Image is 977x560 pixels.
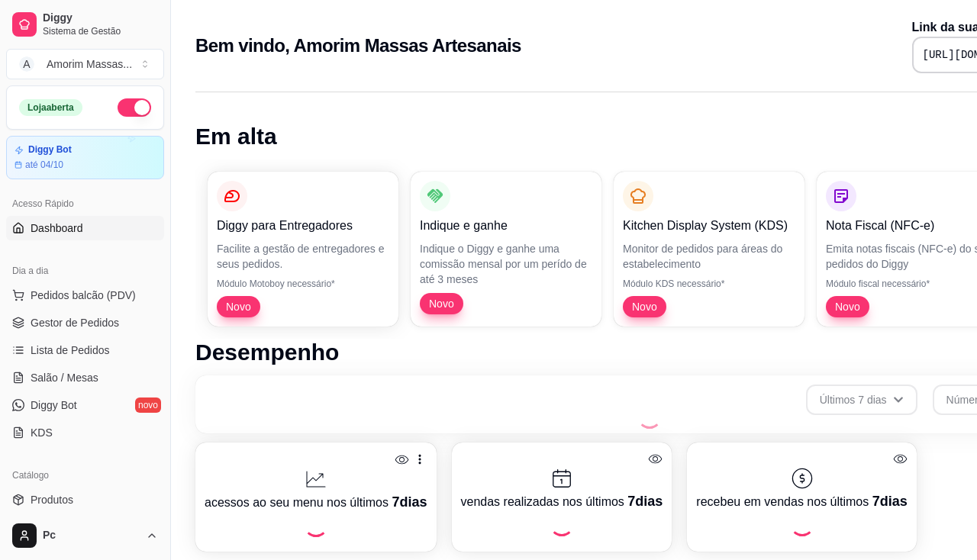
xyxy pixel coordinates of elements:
button: Kitchen Display System (KDS)Monitor de pedidos para áreas do estabelecimentoMódulo KDS necessário... [614,172,804,327]
p: Módulo KDS necessário* [623,278,795,290]
span: Novo [423,296,460,311]
span: Pc [43,529,140,542]
a: Gestor de Pedidos [6,311,164,335]
span: KDS [31,425,53,440]
span: 7 dias [627,494,663,509]
p: acessos ao seu menu nos últimos [205,491,427,513]
article: Diggy Bot [28,144,72,156]
p: Monitor de pedidos para áreas do estabelecimento [623,241,795,272]
div: Loading [304,513,328,537]
button: Alterar Status [118,98,151,117]
p: recebeu em vendas nos últimos [696,491,907,512]
p: Facilite a gestão de entregadores e seus pedidos. [217,241,389,272]
article: até 04/10 [25,159,63,171]
a: Salão / Mesas [6,365,164,390]
span: Produtos [31,492,73,507]
div: Dia a dia [6,259,164,283]
a: Dashboard [6,216,164,240]
p: Indique e ganhe [420,217,592,235]
div: Loading [790,512,814,536]
div: Amorim Massas ... [47,56,132,72]
div: Loading [550,512,574,536]
a: KDS [6,420,164,445]
span: Sistema de Gestão [43,25,158,37]
span: Diggy Bot [31,397,77,413]
span: Pedidos balcão (PDV) [31,288,136,303]
a: Produtos [6,488,164,512]
div: Loja aberta [19,99,82,116]
span: Lista de Pedidos [31,343,110,358]
p: Módulo Motoboy necessário* [217,278,389,290]
p: Indique o Diggy e ganhe uma comissão mensal por um perído de até 3 meses [420,241,592,287]
span: Dashboard [31,220,83,236]
button: Diggy para EntregadoresFacilite a gestão de entregadores e seus pedidos.Módulo Motoboy necessário... [208,172,398,327]
span: 7 dias [872,494,908,509]
h2: Bem vindo, Amorim Massas Artesanais [195,34,521,58]
span: Novo [220,299,257,314]
span: A [19,56,34,72]
a: DiggySistema de Gestão [6,6,164,43]
button: Pc [6,517,164,554]
span: Novo [829,299,866,314]
div: Loading [637,404,662,429]
p: Kitchen Display System (KDS) [623,217,795,235]
div: Acesso Rápido [6,191,164,216]
a: Diggy Botnovo [6,393,164,417]
span: Diggy [43,11,158,25]
button: Últimos 7 dias [806,385,917,415]
p: vendas realizadas nos últimos [461,491,663,512]
span: Novo [626,299,663,314]
button: Indique e ganheIndique o Diggy e ganhe uma comissão mensal por um perído de até 3 mesesNovo [411,172,601,327]
span: Salão / Mesas [31,370,98,385]
span: 7 dias [392,494,427,510]
button: Select a team [6,49,164,79]
span: Gestor de Pedidos [31,315,119,330]
p: Diggy para Entregadores [217,217,389,235]
button: Pedidos balcão (PDV) [6,283,164,307]
a: Diggy Botaté 04/10 [6,136,164,179]
div: Catálogo [6,463,164,488]
a: Lista de Pedidos [6,338,164,362]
